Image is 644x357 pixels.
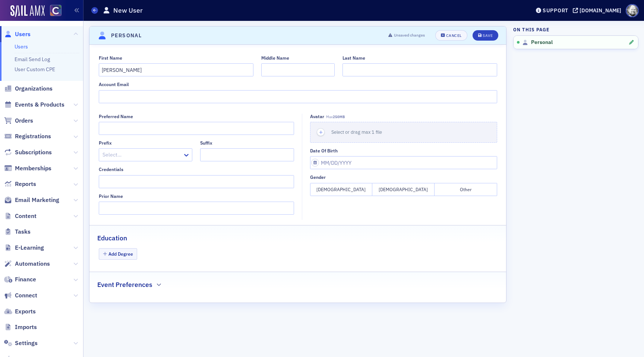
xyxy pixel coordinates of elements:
[435,30,467,41] button: Cancel
[4,307,36,316] a: Exports
[543,7,568,14] div: Support
[45,5,61,18] a: View Homepage
[99,193,123,199] div: Prior Name
[15,132,51,140] span: Registrations
[15,291,37,300] span: Connect
[4,212,37,220] a: Content
[446,34,462,38] div: Cancel
[531,39,553,46] span: Personal
[15,43,28,50] a: Users
[15,260,50,268] span: Automations
[15,101,64,109] span: Events & Products
[4,196,59,204] a: Email Marketing
[15,180,36,188] span: Reports
[15,323,37,331] span: Imports
[99,167,123,172] div: Credentials
[4,132,51,140] a: Registrations
[4,244,44,252] a: E-Learning
[15,117,33,125] span: Orders
[15,66,55,73] a: User Custom CPE
[15,275,36,284] span: Finance
[15,164,51,173] span: Memberships
[4,323,37,331] a: Imports
[15,307,36,316] span: Exports
[573,8,624,13] button: [DOMAIN_NAME]
[99,140,112,146] div: Prefix
[310,156,497,169] input: MM/DD/YYYY
[15,212,37,220] span: Content
[483,34,493,38] div: Save
[4,148,52,157] a: Subscriptions
[473,30,498,41] button: Save
[513,26,638,33] h4: On this page
[310,122,497,143] button: Select or drag max 1 file
[4,85,53,93] a: Organizations
[10,5,45,17] img: SailAMX
[113,6,143,15] h1: New User
[4,101,64,109] a: Events & Products
[4,30,31,38] a: Users
[15,228,31,236] span: Tasks
[4,228,31,236] a: Tasks
[15,196,59,204] span: Email Marketing
[99,114,133,119] div: Preferred Name
[200,140,212,146] div: Suffix
[4,180,36,188] a: Reports
[99,82,129,87] div: Account Email
[4,117,33,125] a: Orders
[310,114,324,119] div: Avatar
[372,183,435,196] button: [DEMOGRAPHIC_DATA]
[310,148,338,154] div: Date of Birth
[15,339,38,347] span: Settings
[99,248,138,260] button: Add Degree
[331,129,382,135] span: Select or drag max 1 file
[111,32,142,40] h4: Personal
[4,260,50,268] a: Automations
[99,55,122,61] div: First Name
[310,183,372,196] button: [DEMOGRAPHIC_DATA]
[15,30,31,38] span: Users
[342,55,365,61] div: Last Name
[4,339,38,347] a: Settings
[4,164,51,173] a: Memberships
[626,4,639,17] span: Profile
[97,233,127,243] h2: Education
[15,244,44,252] span: E-Learning
[326,114,345,119] span: Max
[50,5,61,16] img: SailAMX
[15,85,53,93] span: Organizations
[4,291,37,300] a: Connect
[15,148,52,157] span: Subscriptions
[261,55,289,61] div: Middle Name
[333,114,345,119] span: 250MB
[310,174,326,180] div: Gender
[4,275,36,284] a: Finance
[580,7,621,14] div: [DOMAIN_NAME]
[394,32,425,38] span: Unsaved changes
[97,280,152,290] h2: Event Preferences
[435,183,497,196] button: Other
[15,56,50,63] a: Email Send Log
